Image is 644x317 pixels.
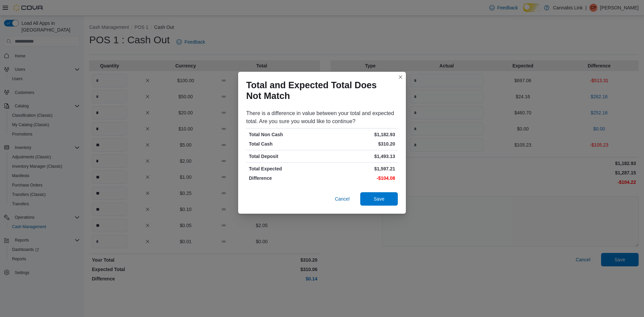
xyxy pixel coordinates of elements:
button: Closes this modal window [396,73,405,81]
p: Total Expected [249,165,321,172]
p: $1,493.13 [323,153,395,160]
span: Cancel [335,196,350,202]
p: $1,182.93 [323,131,395,138]
p: Total Non Cash [249,131,321,138]
p: $310.20 [323,141,395,147]
div: There is a difference in value between your total and expected total. Are you sure you would like... [246,109,398,125]
p: Difference [249,175,321,181]
p: -$104.08 [323,175,395,181]
button: Save [360,192,398,206]
p: Total Deposit [249,153,321,160]
p: $1,597.21 [323,165,395,172]
span: Save [374,196,384,202]
button: Cancel [332,192,352,206]
h1: Total and Expected Total Does Not Match [246,80,392,101]
p: Total Cash [249,141,321,147]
